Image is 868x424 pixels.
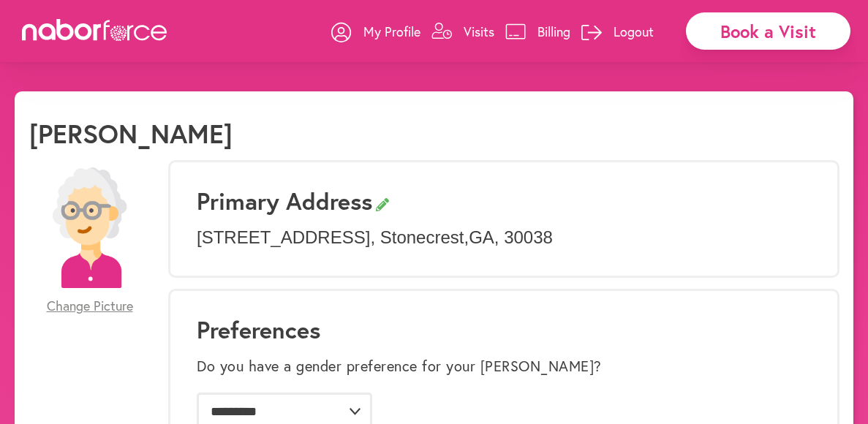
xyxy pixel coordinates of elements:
[197,357,602,375] label: Do you have a gender preference for your [PERSON_NAME]?
[29,118,233,149] h1: [PERSON_NAME]
[537,23,570,40] p: Billing
[197,187,811,215] h3: Primary Address
[29,167,150,288] img: efc20bcf08b0dac87679abea64c1faab.png
[464,23,494,40] p: Visits
[197,227,811,249] p: [STREET_ADDRESS] , Stonecrest , GA , 30038
[363,23,420,40] p: My Profile
[47,298,133,314] span: Change Picture
[581,10,654,53] a: Logout
[614,23,654,40] p: Logout
[686,12,850,50] div: Book a Visit
[331,10,420,53] a: My Profile
[505,10,570,53] a: Billing
[431,10,494,53] a: Visits
[197,316,811,344] h1: Preferences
